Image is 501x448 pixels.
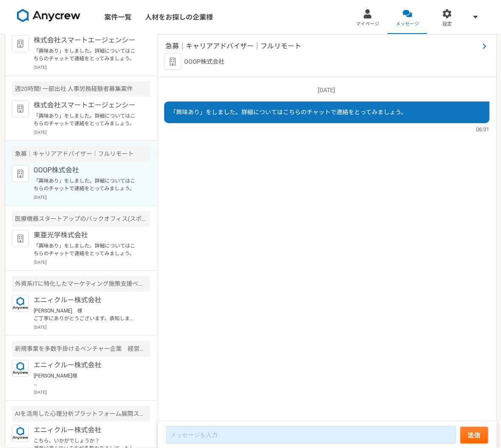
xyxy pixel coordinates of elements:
p: 「興味あり」をしました。詳細についてはこちらのチャットで連絡をとってみましょう。 [34,112,139,127]
p: エニィクルー株式会社 [34,295,139,305]
div: 急募｜キャリアアドバイザー｜フルリモート [12,146,150,162]
p: エニィクルー株式会社 [34,360,139,370]
img: logo_text_blue_01.png [12,295,29,312]
div: 週20時間! 一部出社 人事労務経験者募集案件 [12,81,150,97]
p: [DATE] [34,194,150,200]
button: 送信 [460,427,488,444]
p: 株式会社スマートエージェンシー [34,35,139,45]
img: 8DqYSo04kwAAAAASUVORK5CYII= [17,9,81,23]
span: メッセージ [396,21,419,28]
p: 「興味あり」をしました。詳細についてはこちらのチャットで連絡をとってみましょう。 [34,177,139,192]
p: エニィクルー株式会社 [34,425,139,435]
span: マイページ [356,21,379,28]
div: 医療機器スタートアップのバックオフィス(スポット、週1から可) [12,211,150,227]
span: 設定 [442,21,452,28]
div: 外資系ITに特化したマーケティング施策支援ベンチャー PM（施策の運用〜管理） [12,276,150,292]
img: logo_text_blue_01.png [12,360,29,377]
p: 「興味あり」をしました。詳細についてはこちらのチャットで連絡をとってみましょう。 [34,242,139,257]
p: OOOP株式会社 [185,57,225,66]
p: 「興味あり」をしました。詳細についてはこちらのチャットで連絡をとってみましょう。 [34,47,139,62]
p: [DATE] [34,324,150,330]
p: [DATE] [34,259,150,265]
img: default_org_logo-42cde973f59100197ec2c8e796e4974ac8490bb5b08a0eb061ff975e4574aa76.png [12,230,29,247]
p: OOOP株式会社 [34,165,139,175]
div: AIを活用した心理分析プラットフォーム展開スタートアップ マーケティング企画運用 [12,406,150,422]
span: 「興味あり」をしました。詳細についてはこちらのチャットで連絡をとってみましょう。 [171,109,407,116]
p: 株式会社スマートエージェンシー [34,100,139,110]
span: 急募｜キャリアアドバイザー｜フルリモート [166,41,479,51]
img: default_org_logo-42cde973f59100197ec2c8e796e4974ac8490bb5b08a0eb061ff975e4574aa76.png [12,35,29,52]
p: 東亜光学株式会社 [34,230,139,240]
p: [DATE] [34,129,150,135]
p: [PERSON_NAME]様 こちらいかがでしょうか？ ご回答いただけますと幸いです。 [34,372,139,387]
p: [DATE] [34,389,150,395]
div: 新規事業を多数手掛けるベンチャー企業 経営陣サポート（秘書・経営企画） [12,341,150,357]
img: default_org_logo-42cde973f59100197ec2c8e796e4974ac8490bb5b08a0eb061ff975e4574aa76.png [12,165,29,182]
img: logo_text_blue_01.png [12,425,29,442]
p: [DATE] [164,86,490,95]
p: [PERSON_NAME] 様 ご丁寧にありがとうございます。承知しました。 引き続きよろしくお願いします。 [PERSON_NAME] [34,307,139,322]
img: default_org_logo-42cde973f59100197ec2c8e796e4974ac8490bb5b08a0eb061ff975e4574aa76.png [12,100,29,117]
img: default_org_logo-42cde973f59100197ec2c8e796e4974ac8490bb5b08a0eb061ff975e4574aa76.png [164,53,181,70]
span: 06:31 [476,125,490,133]
p: [DATE] [34,64,150,70]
